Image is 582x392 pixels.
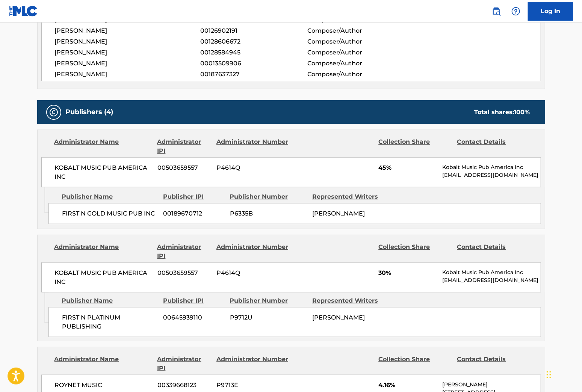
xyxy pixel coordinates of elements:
[442,171,540,179] p: [EMAIL_ADDRESS][DOMAIN_NAME]
[457,355,530,373] div: Contact Details
[312,192,389,201] div: Represented Writers
[55,26,201,35] span: [PERSON_NAME]
[442,163,540,171] p: Kobalt Music Pub America Inc
[216,355,289,373] div: Administrator Number
[62,296,157,305] div: Publisher Name
[216,137,289,155] div: Administrator Number
[200,70,307,79] span: 00187637327
[508,4,523,19] div: Help
[54,355,152,373] div: Administrator Name
[307,48,405,57] span: Composer/Author
[442,268,540,276] p: Kobalt Music Pub America Inc
[157,243,211,261] div: Administrator IPI
[457,137,530,155] div: Contact Details
[157,268,211,277] span: 00503659557
[216,381,289,390] span: P9713E
[62,209,158,218] span: FIRST N GOLD MUSIC PUB INC
[49,108,58,117] img: Publishers
[55,48,201,57] span: [PERSON_NAME]
[66,108,113,116] h5: Publishers (4)
[457,243,530,261] div: Contact Details
[230,296,307,305] div: Publisher Number
[378,268,437,277] span: 30%
[216,243,289,261] div: Administrator Number
[378,355,451,373] div: Collection Share
[55,163,152,181] span: KOBALT MUSIC PUB AMERICA INC
[62,313,158,331] span: FIRST N PLATINUM PUBLISHING
[230,192,307,201] div: Publisher Number
[307,70,405,79] span: Composer/Author
[307,37,405,46] span: Composer/Author
[200,37,307,46] span: 00128606672
[200,59,307,68] span: 00013509906
[378,137,451,155] div: Collection Share
[528,2,573,21] a: Log In
[54,137,152,155] div: Administrator Name
[378,243,451,261] div: Collection Share
[157,137,211,155] div: Administrator IPI
[55,381,152,390] span: ROYNET MUSIC
[312,314,365,321] span: [PERSON_NAME]
[216,268,289,277] span: P4614Q
[312,210,365,217] span: [PERSON_NAME]
[200,26,307,35] span: 00126902191
[216,163,289,172] span: P4614Q
[55,37,201,46] span: [PERSON_NAME]
[230,313,307,322] span: P9712U
[442,381,540,389] p: [PERSON_NAME]
[54,243,152,261] div: Administrator Name
[544,356,582,392] iframe: Chat Widget
[442,276,540,284] p: [EMAIL_ADDRESS][DOMAIN_NAME]
[55,70,201,79] span: [PERSON_NAME]
[163,192,224,201] div: Publisher IPI
[157,163,211,172] span: 00503659557
[511,7,520,16] img: help
[307,26,405,35] span: Composer/Author
[9,6,38,17] img: MLC Logo
[230,209,307,218] span: P6335B
[492,7,501,16] img: search
[378,163,437,172] span: 45%
[200,48,307,57] span: 00128584945
[163,313,224,322] span: 00645939110
[312,296,389,305] div: Represented Writers
[475,108,530,117] div: Total shares:
[157,381,211,390] span: 00339668123
[489,4,504,19] a: Public Search
[157,355,211,373] div: Administrator IPI
[547,363,551,386] div: Drag
[378,381,437,390] span: 4.16%
[514,109,530,116] span: 100 %
[62,192,157,201] div: Publisher Name
[55,268,152,286] span: KOBALT MUSIC PUB AMERICA INC
[55,59,201,68] span: [PERSON_NAME]
[307,59,405,68] span: Composer/Author
[163,296,224,305] div: Publisher IPI
[163,209,224,218] span: 00189670712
